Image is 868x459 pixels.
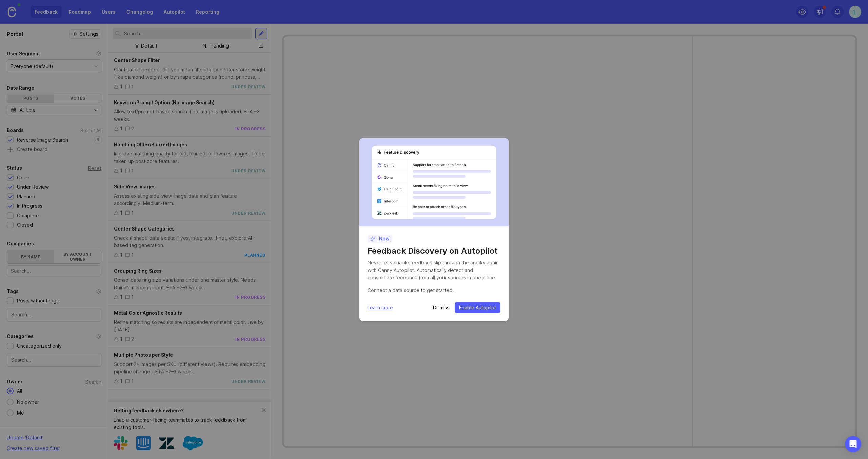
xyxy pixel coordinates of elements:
div: Never let valuable feedback slip through the cracks again with Canny Autopilot. Automatically det... [368,259,500,281]
h1: Feedback Discovery on Autopilot [368,245,500,256]
img: autopilot-456452bdd303029aca878276f8eef889.svg [372,146,496,219]
div: Open Intercom Messenger [845,436,861,452]
button: Enable Autopilot [455,302,500,313]
p: New [370,235,390,242]
div: Connect a data source to get started. [368,287,500,294]
button: Dismiss [433,304,449,311]
a: Learn more [368,304,393,311]
span: Enable Autopilot [459,304,496,311]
